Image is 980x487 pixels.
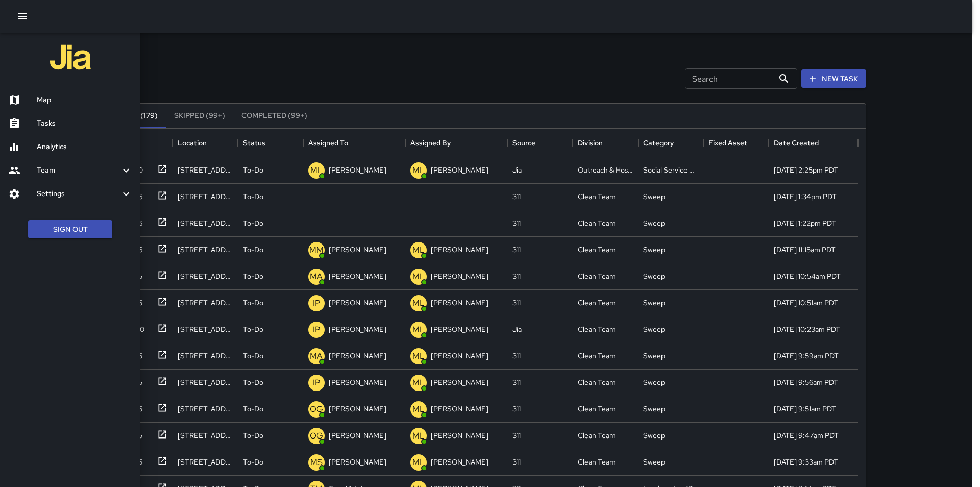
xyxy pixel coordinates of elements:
[28,220,112,239] button: Sign Out
[50,37,91,78] img: jia-logo
[37,188,120,200] h6: Settings
[37,165,120,176] h6: Team
[37,141,132,153] h6: Analytics
[37,94,132,106] h6: Map
[37,118,132,129] h6: Tasks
